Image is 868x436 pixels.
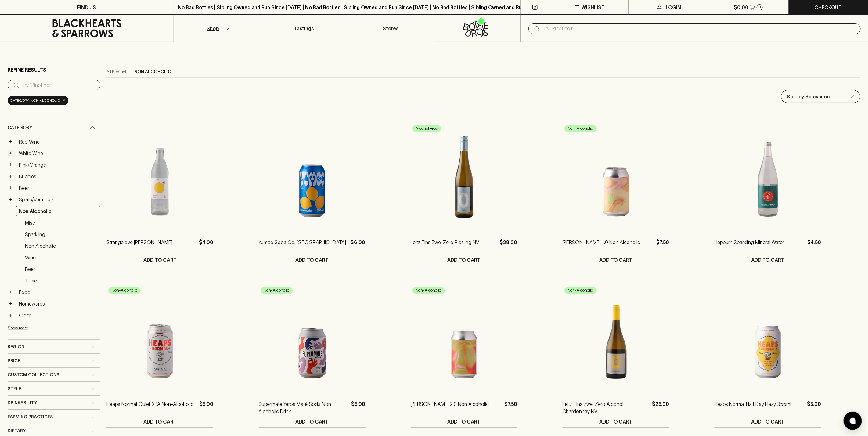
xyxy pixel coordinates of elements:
[8,185,14,191] button: +
[447,256,481,264] p: ADD TO CART
[106,400,193,415] a: Heaps Normal Quiet XPA Non-Alcoholic
[447,418,481,425] p: ADD TO CART
[16,287,100,297] a: Food
[500,239,517,253] p: $28.00
[16,160,100,170] a: Pink/Orange
[295,418,329,425] p: ADD TO CART
[16,136,100,147] a: Red Wine
[715,415,821,428] button: ADD TO CART
[22,241,100,251] a: Non Alcoholic
[8,197,14,203] button: +
[8,289,14,295] button: +
[715,239,784,253] p: Hepburn Sparkling Mineral Water
[77,4,96,11] p: FIND US
[16,194,100,205] a: Spirits/Vermouth
[807,400,821,415] p: $5.00
[652,400,669,415] p: $25.00
[8,301,14,307] button: +
[8,427,26,435] span: Dietary
[715,285,821,391] img: Heaps Normal Half Day Hazy 355ml
[62,97,66,104] span: ×
[715,400,791,415] a: Heaps Normal Half Day Hazy 355ml
[8,396,100,410] div: Drinkability
[199,400,213,415] p: $5.00
[411,285,517,391] img: TINA 2.0 Non Alcoholic
[207,25,219,32] p: Shop
[787,93,830,100] p: Sort by Relevance
[411,400,489,415] p: [PERSON_NAME] 2.0 Non Alcoholic
[411,239,479,253] p: Leitz Eins Zwei Zero Riesling NV
[16,310,100,321] a: Cider
[16,183,100,193] a: Beer
[259,400,349,415] a: Supermaté Yerba Maté Soda Non Alcoholic Drink
[582,4,605,11] p: Wishlist
[666,4,681,11] p: Login
[563,285,669,391] img: Leitz Eins Zwei Zero Alcohol Chardonnay NV
[563,123,669,229] img: TINA 1.0 Non Alcoholic
[8,410,100,424] div: Farming Practices
[758,5,761,9] p: 0
[8,162,14,168] button: +
[8,382,100,396] div: Style
[563,415,669,428] button: ADD TO CART
[8,173,14,179] button: +
[8,368,100,382] div: Custom Collections
[22,229,100,239] a: Sparkling
[8,343,24,351] span: Region
[259,239,346,253] a: Yumbo Soda Co. [GEOGRAPHIC_DATA]
[259,285,366,391] img: Supermaté Yerba Maté Soda Non Alcoholic Drink
[143,256,177,264] p: ADD TO CART
[8,385,21,393] span: Style
[599,256,632,264] p: ADD TO CART
[734,4,748,11] p: $0.00
[657,239,669,253] p: $7.50
[563,400,650,415] a: Leitz Eins Zwei Zero Alcohol Chardonnay NV
[259,123,366,229] img: Yumbo Soda Co. Lemonade
[8,312,14,318] button: +
[8,399,37,407] span: Drinkability
[16,148,100,158] a: White Wine
[22,218,100,228] a: Misc
[8,340,100,354] div: Region
[8,119,100,136] div: Category
[106,123,213,229] img: Strangelove Yuzu Soda
[131,69,132,75] p: ›
[411,415,517,428] button: ADD TO CART
[348,15,434,42] a: Stores
[8,322,88,334] button: Show more
[8,208,14,214] button: −
[143,418,177,425] p: ADD TO CART
[8,66,46,73] p: Refine Results
[751,418,784,425] p: ADD TO CART
[599,418,632,425] p: ADD TO CART
[106,69,128,75] a: All Products
[8,139,14,145] button: +
[411,123,517,229] img: Leitz Eins Zwei Zero Riesling NV
[259,253,366,266] button: ADD TO CART
[16,299,100,309] a: Homewares
[850,418,856,424] img: bubble-icon
[295,256,329,264] p: ADD TO CART
[22,252,100,263] a: Wine
[106,239,172,253] a: Strangelove [PERSON_NAME]
[106,415,213,428] button: ADD TO CART
[563,239,640,253] a: [PERSON_NAME] 1.0 Non Alcoholic
[815,4,842,11] p: Checkout
[411,253,517,266] button: ADD TO CART
[8,413,53,421] span: Farming Practices
[199,239,213,253] p: $4.00
[715,123,821,229] img: Hepburn Sparkling Mineral Water
[715,253,821,266] button: ADD TO CART
[505,400,517,415] p: $7.50
[10,97,60,104] span: Category: non alcoholic
[8,354,100,368] div: Price
[8,150,14,156] button: +
[22,275,100,286] a: Tonic
[563,253,669,266] button: ADD TO CART
[106,253,213,266] button: ADD TO CART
